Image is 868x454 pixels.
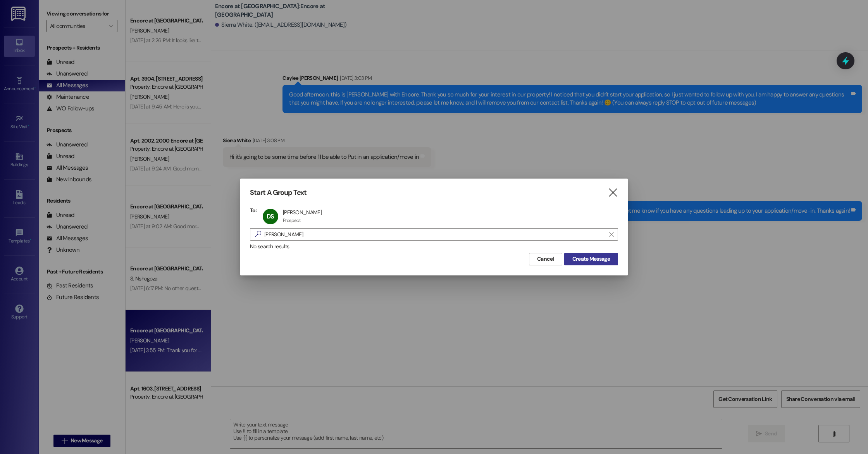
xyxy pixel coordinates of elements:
[537,255,554,263] span: Cancel
[250,242,618,251] div: No search results
[264,229,605,240] input: Search for any contact or apartment
[283,209,322,216] div: [PERSON_NAME]
[252,230,264,238] i: 
[250,188,307,197] h3: Start A Group Text
[609,231,613,237] i: 
[529,253,562,265] button: Cancel
[605,229,618,240] button: Clear text
[283,217,301,224] div: Prospect
[572,255,610,263] span: Create Message
[608,189,618,197] i: 
[250,207,257,214] h3: To:
[564,253,618,265] button: Create Message
[267,212,274,220] span: DS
